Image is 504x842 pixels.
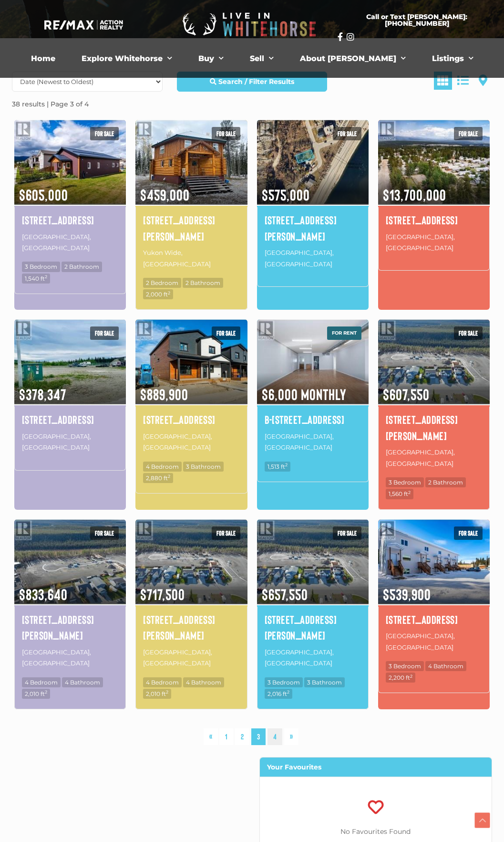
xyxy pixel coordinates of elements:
[378,373,490,404] span: $607,550
[135,373,247,404] span: $889,900
[386,212,482,228] a: [STREET_ADDRESS]
[378,173,490,205] span: $13,700,000
[166,689,168,695] sup: 2
[257,173,369,205] span: $575,000
[257,318,369,405] img: B-171 INDUSTRIAL ROAD, Whitehorse, Yukon
[183,462,224,472] span: 3 Bathroom
[90,127,119,140] span: For sale
[143,289,173,299] span: 2,000 ft
[257,373,369,404] span: $6,000 Monthly
[22,646,118,670] p: [GEOGRAPHIC_DATA], [GEOGRAPHIC_DATA]
[143,411,239,428] a: [STREET_ADDRESS]
[143,278,181,288] span: 2 Bedroom
[135,318,247,405] img: 33 WYVERN AVENUE, Whitehorse, Yukon
[287,689,289,695] sup: 2
[135,173,247,205] span: $459,000
[22,212,118,228] a: [STREET_ADDRESS]
[293,49,413,68] a: About [PERSON_NAME]
[265,411,361,428] a: B-[STREET_ADDRESS]
[90,526,119,540] span: For sale
[14,173,126,205] span: $605,000
[143,646,239,670] p: [GEOGRAPHIC_DATA], [GEOGRAPHIC_DATA]
[235,728,249,745] a: 2
[285,462,288,467] sup: 2
[425,49,481,68] a: Listings
[143,677,182,687] span: 4 Bedroom
[386,446,482,470] p: [GEOGRAPHIC_DATA], [GEOGRAPHIC_DATA]
[265,212,361,244] a: [STREET_ADDRESS][PERSON_NAME]
[143,611,239,643] a: [STREET_ADDRESS][PERSON_NAME]
[386,411,482,443] a: [STREET_ADDRESS][PERSON_NAME]
[265,611,361,643] a: [STREET_ADDRESS][PERSON_NAME]
[24,49,62,68] a: Home
[45,689,47,695] sup: 2
[219,728,233,745] a: 1
[212,526,240,540] span: For sale
[204,728,218,745] a: «
[284,728,298,745] a: »
[218,77,294,86] strong: Search / Filter Results
[386,661,424,671] span: 3 Bedroom
[14,518,126,605] img: 38 BERYL PLACE, Whitehorse, Yukon
[425,477,466,487] span: 2 Bathroom
[168,474,170,479] sup: 2
[183,278,223,288] span: 2 Bathroom
[454,326,483,340] span: For sale
[243,49,281,68] a: Sell
[338,8,496,32] a: Call or Text [PERSON_NAME]: [PHONE_NUMBER]
[135,573,247,604] span: $717,500
[257,518,369,605] img: 22 BERYL PLACE, Whitehorse, Yukon
[265,462,290,472] span: 1,513 ft
[454,127,483,140] span: For sale
[349,13,484,27] span: Call or Text [PERSON_NAME]: [PHONE_NUMBER]
[45,274,47,279] sup: 2
[22,411,118,428] h4: [STREET_ADDRESS]
[143,473,173,483] span: 2,880 ft
[135,118,247,206] img: 28198 ROBERT CAMPBELL HIGHWAY, Yukon Wide, Yukon
[22,262,60,272] span: 3 Bedroom
[168,290,170,295] sup: 2
[251,728,266,745] span: 3
[378,518,490,605] img: 134-18 AZURE ROAD, Whitehorse, Yukon
[378,118,490,206] img: 986 RANGE ROAD, Whitehorse, Yukon
[143,462,182,472] span: 4 Bedroom
[14,373,126,404] span: $378,347
[22,677,61,687] span: 4 Bedroom
[304,677,345,687] span: 3 Bathroom
[22,689,50,699] span: 2,010 ft
[327,326,361,340] span: For rent
[143,430,239,454] p: [GEOGRAPHIC_DATA], [GEOGRAPHIC_DATA]
[14,573,126,604] span: $833,640
[267,763,321,771] strong: Your Favourites
[10,49,494,68] nav: Menu
[410,674,412,679] sup: 2
[143,246,239,271] p: Yukon Wide, [GEOGRAPHIC_DATA]
[260,826,492,838] p: No Favourites Found
[378,318,490,405] img: 24 BERYL PLACE, Whitehorse, Yukon
[143,212,239,244] a: [STREET_ADDRESS][PERSON_NAME]
[12,100,89,108] strong: 38 results | Page 3 of 4
[74,49,179,68] a: Explore Whitehorse
[22,430,118,454] p: [GEOGRAPHIC_DATA], [GEOGRAPHIC_DATA]
[22,231,118,255] p: [GEOGRAPHIC_DATA], [GEOGRAPHIC_DATA]
[454,526,483,540] span: For sale
[408,490,411,495] sup: 2
[177,72,328,92] a: Search / Filter Results
[333,127,361,140] span: For sale
[212,127,240,140] span: For sale
[22,611,118,643] a: [STREET_ADDRESS][PERSON_NAME]
[386,630,482,654] p: [GEOGRAPHIC_DATA], [GEOGRAPHIC_DATA]
[62,677,103,687] span: 4 Bathroom
[425,661,466,671] span: 4 Bathroom
[265,677,303,687] span: 3 Bedroom
[386,611,482,628] a: [STREET_ADDRESS]
[183,677,224,687] span: 4 Bathroom
[386,231,482,255] p: [GEOGRAPHIC_DATA], [GEOGRAPHIC_DATA]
